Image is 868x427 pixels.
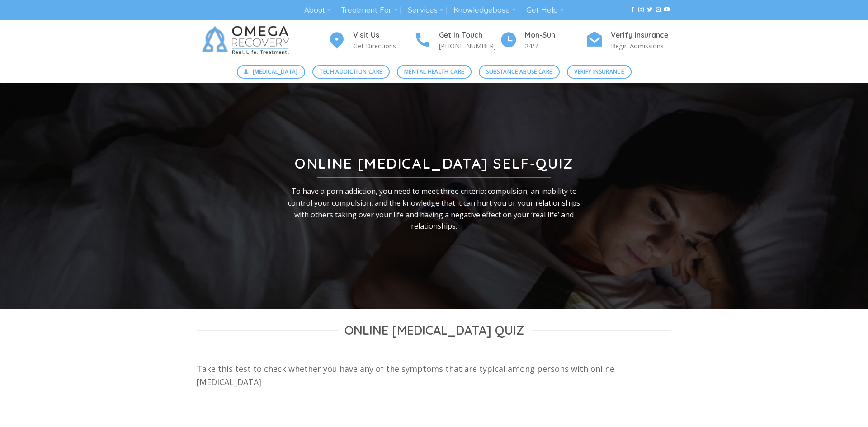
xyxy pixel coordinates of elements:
a: Get Help [526,2,564,19]
a: Verify Insurance Begin Admissions [585,29,671,52]
a: Services [408,2,443,19]
a: Knowledgebase [453,2,516,19]
h4: Visit Us [353,29,414,41]
a: Substance Abuse Care [479,65,560,79]
a: Tech Addiction Care [312,65,390,79]
h4: Mon-Sun [525,29,585,41]
img: Omega Recovery [197,20,298,61]
span: Tech Addiction Care [320,67,382,76]
a: [MEDICAL_DATA] [237,65,306,79]
a: Follow on Facebook [630,7,635,13]
p: [PHONE_NUMBER] [439,41,500,51]
p: Take this test to check whether you have any of the symptoms that are typical among persons with ... [197,362,671,389]
a: Follow on Twitter [647,7,652,13]
p: Begin Admissions [611,41,671,51]
p: 24/7 [525,41,585,51]
a: About [304,2,331,19]
span: Verify Insurance [574,67,624,76]
a: Get In Touch [PHONE_NUMBER] [414,29,500,52]
h4: Verify Insurance [611,29,671,41]
h4: Get In Touch [439,29,500,41]
a: Mental Health Care [397,65,472,79]
p: Get Directions [353,41,414,51]
span: Substance Abuse Care [486,67,552,76]
p: To have a porn addiction, you need to meet three criteria: compulsion, an inability to control yo... [288,186,580,232]
span: [MEDICAL_DATA] [253,67,298,76]
strong: Online [MEDICAL_DATA] Self-Quiz [295,154,573,172]
a: Follow on YouTube [664,7,670,13]
span: Online [MEDICAL_DATA] Quiz [344,323,524,338]
span: Mental Health Care [404,67,464,76]
a: Treatment For [341,2,397,19]
a: Follow on Instagram [638,7,644,13]
a: Send us an email [656,7,661,13]
a: Verify Insurance [567,65,632,79]
a: Visit Us Get Directions [328,29,414,52]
